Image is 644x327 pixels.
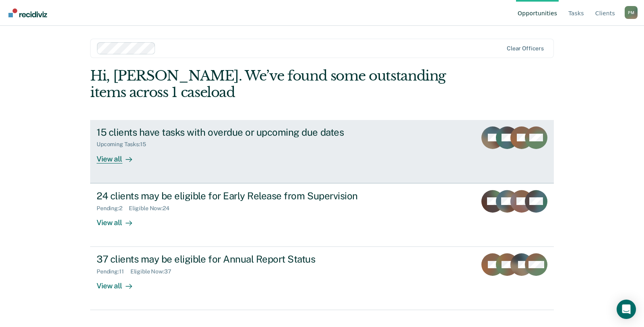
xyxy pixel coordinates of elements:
div: View all [97,275,142,291]
div: View all [97,211,142,227]
div: Clear officers [507,45,544,52]
div: Upcoming Tasks : 15 [97,141,153,148]
div: Hi, [PERSON_NAME]. We’ve found some outstanding items across 1 caseload [90,68,461,101]
div: 15 clients have tasks with overdue or upcoming due dates [97,126,379,138]
div: 37 clients may be eligible for Annual Report Status [97,253,379,265]
div: 24 clients may be eligible for Early Release from Supervision [97,190,379,202]
a: 15 clients have tasks with overdue or upcoming due datesUpcoming Tasks:15View all [90,120,554,183]
div: Open Intercom Messenger [617,300,636,319]
div: Eligible Now : 24 [129,205,176,212]
div: Pending : 2 [97,205,129,212]
div: Eligible Now : 37 [130,268,178,275]
div: View all [97,148,142,163]
button: Profile dropdown button [625,6,638,19]
a: 24 clients may be eligible for Early Release from SupervisionPending:2Eligible Now:24View all [90,183,554,247]
a: 37 clients may be eligible for Annual Report StatusPending:11Eligible Now:37View all [90,247,554,310]
div: Pending : 11 [97,268,130,275]
div: P M [625,6,638,19]
img: Recidiviz [8,8,47,17]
